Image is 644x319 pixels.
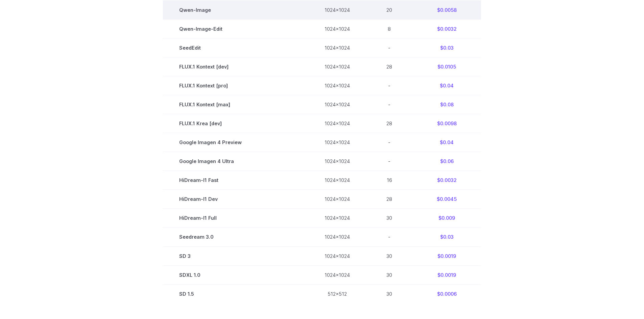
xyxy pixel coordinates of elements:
td: 30 [366,246,412,265]
td: $0.08 [412,95,481,114]
td: $0.0105 [412,57,481,76]
td: $0.04 [412,133,481,152]
td: 16 [366,171,412,190]
td: - [366,152,412,171]
td: FLUX.1 Kontext [max] [163,95,308,114]
td: 28 [366,190,412,209]
td: 1024x1024 [308,19,366,38]
td: Qwen-Image-Edit [163,19,308,38]
td: 1024x1024 [308,265,366,284]
td: Google Imagen 4 Preview [163,133,308,152]
td: 1024x1024 [308,114,366,133]
td: $0.03 [412,228,481,246]
td: 1024x1024 [308,228,366,246]
td: $0.04 [412,76,481,95]
td: - [366,38,412,57]
td: $0.009 [412,209,481,228]
td: - [366,133,412,152]
td: 1024x1024 [308,246,366,265]
td: - [366,95,412,114]
td: $0.0058 [412,0,481,19]
td: SeedEdit [163,38,308,57]
td: $0.0032 [412,171,481,190]
td: Google Imagen 4 Ultra [163,152,308,171]
td: $0.0006 [412,284,481,303]
td: 1024x1024 [308,0,366,19]
td: 512x512 [308,284,366,303]
td: 1024x1024 [308,57,366,76]
td: HiDream-I1 Full [163,209,308,228]
td: 1024x1024 [308,76,366,95]
td: SDXL 1.0 [163,265,308,284]
td: $0.0019 [412,265,481,284]
td: $0.0019 [412,246,481,265]
td: 1024x1024 [308,190,366,209]
td: 30 [366,265,412,284]
td: $0.0045 [412,190,481,209]
td: 30 [366,209,412,228]
td: - [366,228,412,246]
td: FLUX.1 Krea [dev] [163,114,308,133]
td: 1024x1024 [308,209,366,228]
td: $0.0098 [412,114,481,133]
td: FLUX.1 Kontext [dev] [163,57,308,76]
td: FLUX.1 Kontext [pro] [163,76,308,95]
td: 20 [366,0,412,19]
td: $0.06 [412,152,481,171]
td: 8 [366,19,412,38]
td: 1024x1024 [308,133,366,152]
td: Seedream 3.0 [163,228,308,246]
td: 30 [366,284,412,303]
td: 1024x1024 [308,38,366,57]
td: HiDream-I1 Dev [163,190,308,209]
td: - [366,76,412,95]
td: Qwen-Image [163,0,308,19]
td: SD 1.5 [163,284,308,303]
td: 28 [366,57,412,76]
td: 28 [366,114,412,133]
td: 1024x1024 [308,171,366,190]
td: HiDream-I1 Fast [163,171,308,190]
td: 1024x1024 [308,95,366,114]
td: $0.0032 [412,19,481,38]
td: 1024x1024 [308,152,366,171]
td: SD 3 [163,246,308,265]
td: $0.03 [412,38,481,57]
